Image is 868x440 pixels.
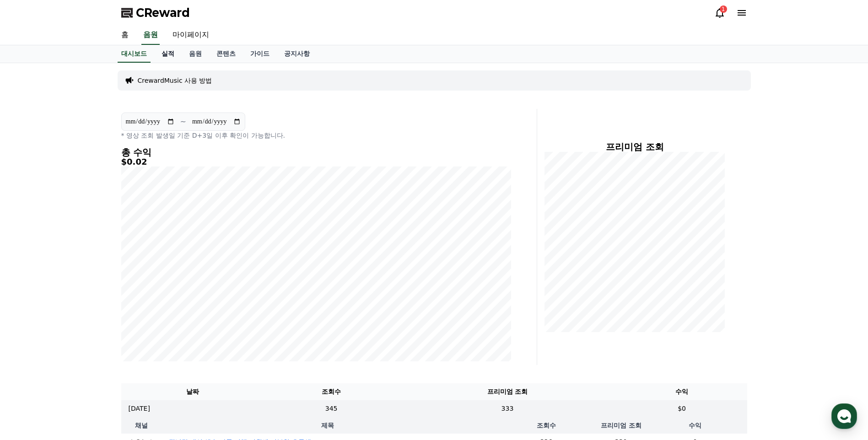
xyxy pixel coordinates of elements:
[264,383,398,400] th: 조회수
[141,26,160,45] a: 음원
[209,45,243,63] a: 콘텐츠
[165,26,216,45] a: 마이페이지
[84,304,95,311] span: 대화
[617,383,747,400] th: 수익
[121,147,511,157] h4: 총 수익
[714,7,725,18] a: 1
[154,45,182,63] a: 실적
[398,383,616,400] th: 프리미엄 조회
[545,142,725,152] h4: 프리미엄 조회
[121,383,264,400] th: 날짜
[129,404,150,413] p: [DATE]
[264,400,398,417] td: 345
[180,116,186,127] p: ~
[136,5,190,20] span: CReward
[121,417,162,434] th: 채널
[243,45,277,63] a: 가이드
[720,5,727,13] div: 1
[114,26,136,45] a: 홈
[118,45,151,63] a: 대시보드
[643,417,747,434] th: 수익
[60,290,118,313] a: 대화
[494,417,599,434] th: 조회수
[398,400,616,417] td: 333
[118,290,176,313] a: 설정
[121,131,511,140] p: * 영상 조회 발생일 기준 D+3일 이후 확인이 가능합니다.
[182,45,209,63] a: 음원
[121,5,190,20] a: CReward
[121,157,511,166] h5: $0.02
[3,290,60,313] a: 홈
[599,417,643,434] th: 프리미엄 조회
[141,304,152,311] span: 설정
[138,76,212,85] a: CrewardMusic 사용 방법
[29,304,34,311] span: 홈
[162,417,494,434] th: 제목
[277,45,317,63] a: 공지사항
[617,400,747,417] td: $0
